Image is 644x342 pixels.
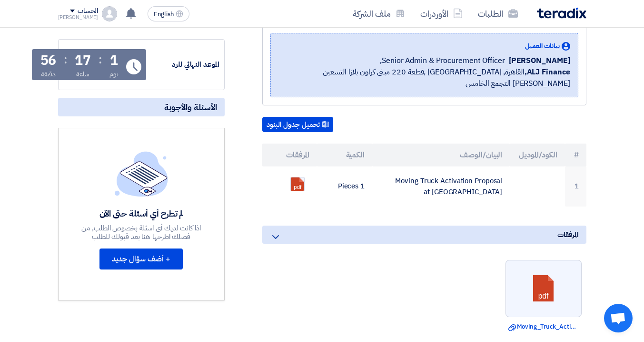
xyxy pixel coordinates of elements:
[604,304,633,332] a: Open chat
[148,59,219,70] div: الموعد النهائي للرد
[110,54,118,67] div: 1
[525,41,560,51] span: بيانات العميل
[509,55,570,66] span: [PERSON_NAME]
[317,166,372,207] td: 1 Pieces
[278,66,570,89] span: القاهرة, [GEOGRAPHIC_DATA] ,قطعة 220 مبنى كراون بلازا التسعين [PERSON_NAME] التجمع الخامس
[565,144,586,166] th: #
[345,2,413,25] a: ملف الشركة
[109,69,119,79] div: يوم
[508,322,579,332] a: Moving_Truck_Activation_Proposal.pdf
[64,51,67,68] div: :
[41,69,56,79] div: دقيقة
[102,6,117,21] img: profile_test.png
[262,117,333,132] button: تحميل جدول البنود
[78,7,98,15] div: الحساب
[154,11,174,18] span: English
[413,2,470,25] a: الأوردرات
[557,229,578,240] span: المرفقات
[40,54,57,67] div: 56
[537,8,586,19] img: Teradix logo
[380,55,505,66] span: Senior Admin & Procurement Officer,
[76,69,90,79] div: ساعة
[148,6,189,21] button: English
[99,249,183,269] button: + أضف سؤال جديد
[372,166,510,207] td: Moving Truck Activation Proposal at [GEOGRAPHIC_DATA]
[372,144,510,166] th: البيان/الوصف
[99,51,102,68] div: :
[525,66,570,78] b: ALJ Finance,
[317,144,372,166] th: الكمية
[510,144,565,166] th: الكود/الموديل
[164,102,217,113] span: الأسئلة والأجوبة
[115,151,168,196] img: empty_state_list.svg
[470,2,525,25] a: الطلبات
[291,177,367,235] a: Moving_Truck_Activation_Proposal_1755514087929.pdf
[72,208,211,219] div: لم تطرح أي أسئلة حتى الآن
[72,224,211,241] div: اذا كانت لديك أي اسئلة بخصوص الطلب, من فضلك اطرحها هنا بعد قبولك للطلب
[58,15,99,20] div: [PERSON_NAME]
[262,144,317,166] th: المرفقات
[565,166,586,207] td: 1
[75,54,91,67] div: 17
